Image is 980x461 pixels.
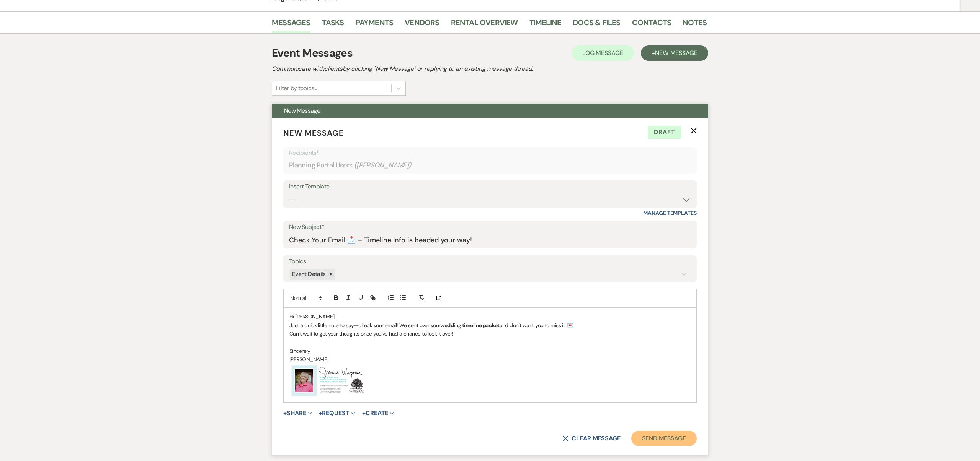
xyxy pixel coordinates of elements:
[289,222,691,233] label: New Subject*
[289,256,691,267] label: Topics
[289,347,691,355] p: Sincerely,
[632,16,671,33] a: Contacts
[290,269,327,280] div: Event Details
[289,158,691,173] div: Planning Portal Users
[322,16,344,33] a: Tasks
[529,16,562,33] a: Timeline
[648,126,681,139] span: Draft
[272,16,310,33] a: Messages
[283,128,344,138] span: New Message
[276,84,317,93] div: Filter by topics...
[319,410,355,416] button: Request
[289,181,691,192] div: Insert Template
[283,410,312,416] button: Share
[289,148,691,158] p: Recipients*
[683,16,707,33] a: Notes
[582,49,623,57] span: Log Message
[631,431,697,446] button: Send Message
[289,330,691,338] p: Can’t wait to get your thoughts once you’ve had a chance to look it over!
[562,435,621,442] button: Clear message
[356,16,394,33] a: Payments
[289,321,691,330] p: Just a quick little note to say—check your email! We sent over your and don’t want you to miss it. 💌
[655,49,697,57] span: New Message
[272,64,708,73] h2: Communicate with clients by clicking "New Message" or replying to an existing message thread.
[284,107,320,115] span: New Message
[362,410,366,416] span: +
[573,16,620,33] a: Docs & Files
[572,45,634,61] button: Log Message
[405,16,439,33] a: Vendors
[289,312,691,321] p: Hi [PERSON_NAME]!
[283,410,287,416] span: +
[289,364,366,398] img: Screen Shot 2024-03-27 at 1.24.32 PM.png
[354,160,412,170] span: ( [PERSON_NAME] )
[641,45,708,61] button: +New Message
[643,209,697,216] a: Manage Templates
[319,410,322,416] span: +
[272,45,353,61] h1: Event Messages
[451,16,518,33] a: Rental Overview
[289,355,691,364] p: [PERSON_NAME]
[362,410,394,416] button: Create
[440,322,499,329] strong: wedding timeline packet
